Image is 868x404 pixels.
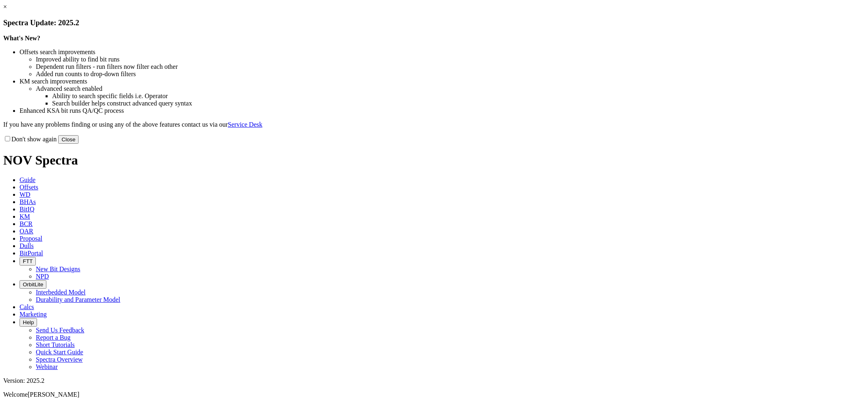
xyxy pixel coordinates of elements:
[3,377,865,384] div: Version: 2025.2
[228,121,262,128] a: Service Desk
[20,213,30,220] a: KM
[20,257,36,266] button: FTT
[20,318,37,327] button: Help
[36,296,120,303] a: Durability and Parameter Model
[36,63,865,70] li: Dependent run filters - run filters now filter each other
[52,100,865,107] li: Search builder helps construct advanced query syntax
[20,107,865,114] li: Enhanced KSA bit runs QA/QC process
[36,70,865,78] li: Added run counts to drop-down filters
[28,391,79,398] span: [PERSON_NAME]
[20,235,42,242] a: Proposal
[36,349,83,356] a: Quick Start Guide
[20,198,36,205] a: BHAs
[36,266,80,272] a: New Bit Designs
[23,319,34,325] span: Help
[36,363,58,370] a: Webinar
[20,242,34,249] a: Dulls
[20,311,47,318] a: Marketing
[20,250,43,257] a: BitPortal
[3,121,865,128] p: If you have any problems finding or using any of the above features contact us via our
[36,85,865,92] li: Advanced search enabled
[3,35,40,42] strong: What's New?
[3,3,7,10] a: ×
[20,280,46,289] button: OrbitLite
[3,18,865,27] h3: Spectra Update: 2025.2
[36,327,84,334] a: Send Us Feedback
[3,391,865,398] p: Welcome
[36,289,85,296] a: Interbedded Model
[3,153,865,168] h1: NOV Spectra
[20,184,38,191] a: Offsets
[36,334,70,341] a: Report a Bug
[36,341,75,348] a: Short Tutorials
[5,136,10,141] input: Don't show again
[36,56,865,63] li: Improved ability to find bit runs
[20,206,34,213] a: BitIQ
[23,258,33,264] span: FTT
[36,356,83,363] a: Spectra Overview
[36,273,49,280] a: NPD
[20,220,33,227] a: BCR
[3,136,57,143] label: Don't show again
[23,281,43,288] span: OrbitLite
[20,176,35,183] a: Guide
[58,135,79,144] button: Close
[20,228,33,235] a: OAR
[20,48,865,56] li: Offsets search improvements
[20,78,865,85] li: KM search improvements
[20,303,34,310] a: Calcs
[52,92,865,100] li: Ability to search specific fields i.e. Operator
[20,191,31,198] a: WD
